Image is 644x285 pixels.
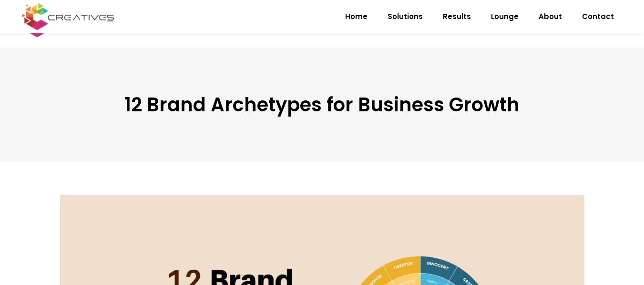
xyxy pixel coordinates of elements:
span: Results [443,4,471,29]
span: Lounge [491,4,519,29]
img: Creatives [20,2,116,31]
a: Lounge [481,4,529,29]
a: Contact [572,4,624,29]
h3: 12 Brand Archetypes for Business Growth [60,93,584,116]
a: Results [433,4,481,29]
a: Home [335,4,378,29]
a: About [529,4,572,29]
span: Solutions [388,4,423,29]
span: Contact [582,4,614,29]
span: Home [345,4,368,29]
span: About [539,4,562,29]
a: Solutions [378,4,433,29]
